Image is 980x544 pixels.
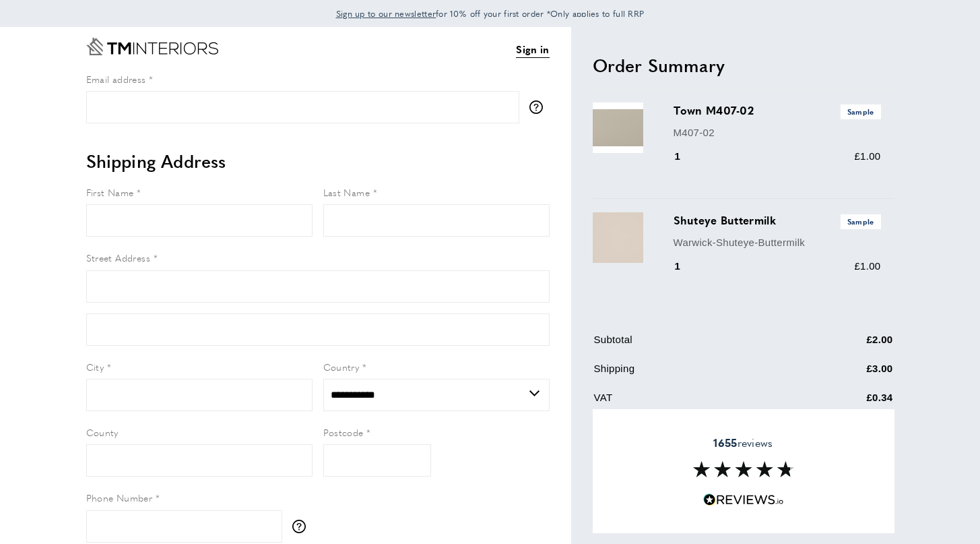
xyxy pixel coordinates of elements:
[86,251,151,264] span: Street Address
[86,72,146,86] span: Email address
[800,332,893,358] td: £2.00
[336,7,436,20] a: Sign up to our newsletter
[86,149,550,173] h2: Shipping Address
[292,520,313,533] button: More information
[86,38,218,55] a: Go to Home page
[841,214,881,229] span: Sample
[323,425,364,439] span: Postcode
[86,360,104,373] span: City
[594,332,799,358] td: Subtotal
[674,258,700,274] div: 1
[594,390,799,416] td: VAT
[674,235,881,251] p: Warwick-Shuteye-Buttermilk
[693,461,794,477] img: Reviews section
[516,41,549,58] a: Sign in
[593,212,643,263] img: Shuteye Buttermilk
[713,435,737,450] strong: 1655
[323,185,370,199] span: Last Name
[703,493,784,506] img: Reviews.io 5 stars
[86,185,134,199] span: First Name
[593,102,643,153] img: Town M407-02
[841,104,881,119] span: Sample
[529,100,550,114] button: More information
[674,125,881,141] p: M407-02
[854,260,880,272] span: £1.00
[713,436,773,450] span: reviews
[674,102,881,119] h3: Town M407-02
[854,150,880,162] span: £1.00
[86,491,153,504] span: Phone Number
[593,53,894,78] h2: Order Summary
[674,148,700,164] div: 1
[336,7,645,20] span: for 10% off your first order *Only applies to full RRP
[800,361,893,387] td: £3.00
[800,390,893,416] td: £0.34
[86,425,119,439] span: County
[323,360,360,373] span: Country
[594,361,799,387] td: Shipping
[674,212,881,229] h3: Shuteye Buttermilk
